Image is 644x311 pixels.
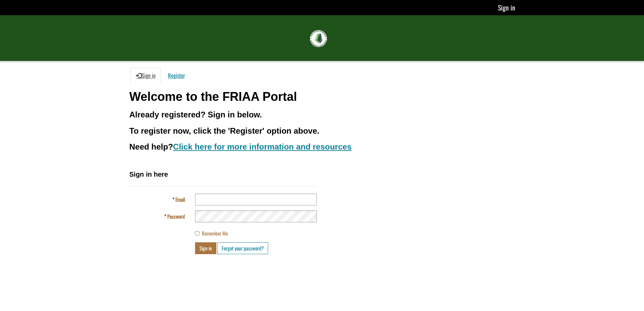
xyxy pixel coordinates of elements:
span: Remember Me [202,229,228,237]
button: Sign in [195,242,216,254]
input: Remember Me [195,231,199,236]
h3: Already registered? Sign in below. [129,110,515,119]
a: Forgot your password? [217,242,268,254]
a: Sign in [130,68,161,83]
a: Register [163,68,190,83]
a: Click here for more information and resources [173,142,352,151]
span: Email [175,196,185,203]
a: Sign in [498,2,515,13]
h1: Welcome to the FRIAA Portal [129,90,515,104]
img: FRIAA Submissions Portal [310,30,327,47]
h3: To register now, click the 'Register' option above. [129,127,515,135]
span: Password [167,213,185,220]
h3: Need help? [129,142,515,151]
span: Sign in here [129,171,168,178]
